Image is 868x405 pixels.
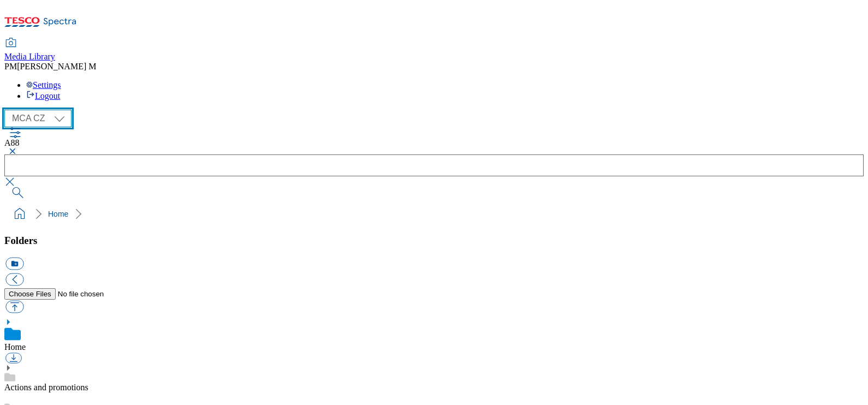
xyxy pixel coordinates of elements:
span: [PERSON_NAME] M [17,62,96,71]
nav: breadcrumb [4,204,864,224]
a: Media Library [4,39,55,62]
a: home [11,205,28,223]
a: Logout [26,91,60,100]
a: Home [4,342,26,352]
span: Media Library [4,52,55,61]
span: PM [4,62,17,71]
a: Home [48,210,68,218]
span: A88 [4,138,20,147]
a: Actions and promotions [4,383,88,392]
h3: Folders [4,235,864,247]
a: Settings [26,80,61,90]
